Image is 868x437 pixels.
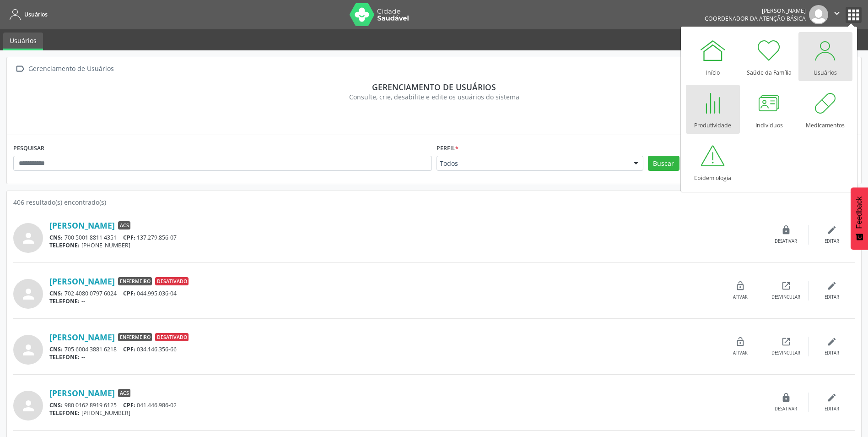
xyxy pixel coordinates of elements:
button: Buscar [648,156,679,171]
a: Indivíduos [742,85,796,134]
span: CPF: [123,345,135,353]
span: Feedback [855,197,863,229]
div: Editar [825,350,839,356]
div: 980 0162 8919 6125 041.446.986-02 [49,401,763,409]
div: Editar [825,294,839,300]
i:  [13,62,27,76]
div: Desvincular [771,294,800,300]
i: edit [827,281,837,291]
i: person [20,286,37,302]
i: edit [827,225,837,235]
button: Feedback - Mostrar pesquisa [851,187,868,250]
i: lock [781,393,791,403]
button:  [828,5,846,24]
div: Ativar [733,294,748,300]
div: 702 4080 0797 6024 044.995.036-04 [49,290,717,297]
img: img [809,5,828,24]
a: [PERSON_NAME] [49,276,115,286]
div: 406 resultado(s) encontrado(s) [13,197,855,207]
span: Desativado [155,277,189,285]
div: 700 5001 8811 4351 137.279.856-07 [49,234,763,241]
span: ACS [118,389,130,397]
i: person [20,342,37,358]
a: Usuários [798,32,852,81]
div: Gerenciamento de Usuários [27,62,115,76]
span: TELEFONE: [49,409,80,417]
a: Usuários [6,7,48,22]
div: [PHONE_NUMBER] [49,409,763,417]
a: Início [686,32,740,81]
span: Usuários [24,11,48,18]
button: apps [846,7,862,23]
div: -- [49,297,717,305]
i: lock [781,225,791,235]
span: Coordenador da Atenção Básica [705,15,806,22]
a: [PERSON_NAME] [49,332,115,342]
i: open_in_new [781,281,791,291]
span: CNS: [49,345,63,353]
span: TELEFONE: [49,297,80,305]
span: CPF: [123,234,135,241]
a: Usuários [3,33,43,50]
span: CPF: [123,401,135,409]
span: CPF: [123,290,135,297]
div: Editar [825,406,839,412]
div: [PERSON_NAME] [705,7,806,15]
div: Desativar [775,406,797,412]
span: CNS: [49,234,63,241]
i: person [20,230,37,246]
span: TELEFONE: [49,241,80,249]
div: 705 6004 3881 6218 034.146.356-66 [49,345,717,353]
div: Consulte, crie, desabilite e edite os usuários do sistema [20,92,848,102]
i: edit [827,337,837,347]
label: Perfil [437,142,458,156]
a: [PERSON_NAME] [49,388,115,398]
i: open_in_new [781,337,791,347]
div: Ativar [733,350,748,356]
i: lock_open [735,281,745,291]
i:  [832,8,842,18]
span: Todos [440,159,625,168]
span: Enfermeiro [118,333,152,341]
span: CNS: [49,401,63,409]
span: TELEFONE: [49,353,80,361]
span: Desativado [155,333,189,341]
i: person [20,398,37,414]
div: Editar [825,238,839,245]
a: Epidemiologia [686,137,740,186]
div: Desativar [775,238,797,245]
div: Gerenciamento de usuários [20,82,848,92]
div: Desvincular [771,350,800,356]
a: Medicamentos [798,85,852,134]
span: Enfermeiro [118,277,152,285]
a: [PERSON_NAME] [49,220,115,230]
div: -- [49,353,717,361]
span: CNS: [49,290,63,297]
a:  Gerenciamento de Usuários [13,62,115,76]
div: [PHONE_NUMBER] [49,241,763,249]
i: edit [827,393,837,403]
a: Produtividade [686,85,740,134]
span: ACS [118,221,130,229]
label: PESQUISAR [13,142,44,156]
a: Saúde da Família [742,32,796,81]
i: lock_open [735,337,745,347]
